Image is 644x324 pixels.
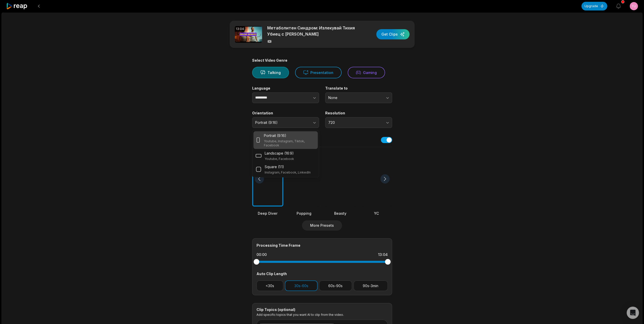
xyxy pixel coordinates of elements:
p: Landscape (16:9) [265,150,294,156]
button: 720 [325,117,392,128]
div: Open Intercom Messenger [627,307,639,319]
span: Portrait (9:16) [255,120,309,125]
div: 00:00 [256,252,267,257]
p: Square (1:1) [265,164,284,169]
button: More Presets [302,220,342,231]
div: Beasty [325,211,356,216]
span: None [328,95,382,100]
span: 720 [328,120,382,125]
p: Instagram, Facebook, LinkedIn [265,170,311,175]
button: Gaming [348,67,385,78]
p: Youtube, Facebook [265,157,294,161]
button: Presentation [295,67,342,78]
p: Youtube, Instagram, Tiktok, Facebook [264,139,315,147]
div: Processing Time Frame [256,243,388,248]
label: Resolution [325,111,392,115]
div: 13:04 [235,26,245,32]
div: Clip Topics (optional) [256,307,388,312]
div: Deep Diver [252,211,283,216]
button: Portrait (9:16) [252,117,319,128]
button: 90s-3min [354,280,388,291]
div: 13:04 [378,252,388,257]
button: 60s-90s [319,280,352,291]
button: Get Clips [376,29,409,39]
div: Select Video Genre [252,58,392,63]
p: Add specific topics that you want AI to clip from the video. [256,313,388,317]
p: Portrait (9:16) [264,133,286,138]
button: Talking [252,67,289,78]
button: None [325,92,392,103]
label: Orientation [252,111,319,115]
div: Auto Clip Length [256,271,388,276]
button: <30s [256,280,284,291]
button: 30s-60s [285,280,318,291]
div: Popping [288,211,320,216]
label: Translate to [325,86,392,91]
div: Portrait (9:16) [252,130,319,177]
button: Upgrade [581,2,607,10]
div: YC [361,211,392,216]
label: Language [252,86,319,91]
p: Метаболитен Синдром: Излекувай Тихия Убиец с [PERSON_NAME] [267,25,355,37]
